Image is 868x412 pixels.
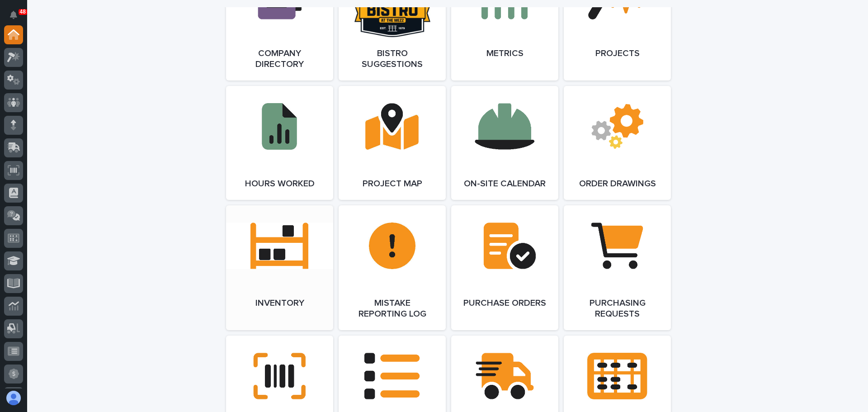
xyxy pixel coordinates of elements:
a: Order Drawings [564,86,671,200]
a: Purchase Orders [451,205,558,330]
p: 48 [20,9,26,15]
button: Notifications [4,5,23,24]
a: On-Site Calendar [451,86,558,200]
a: Purchasing Requests [564,205,671,330]
a: Mistake Reporting Log [339,205,446,330]
a: Hours Worked [226,86,333,200]
a: Project Map [339,86,446,200]
div: Notifications48 [11,11,23,25]
button: users-avatar [4,388,23,407]
a: Inventory [226,205,333,330]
